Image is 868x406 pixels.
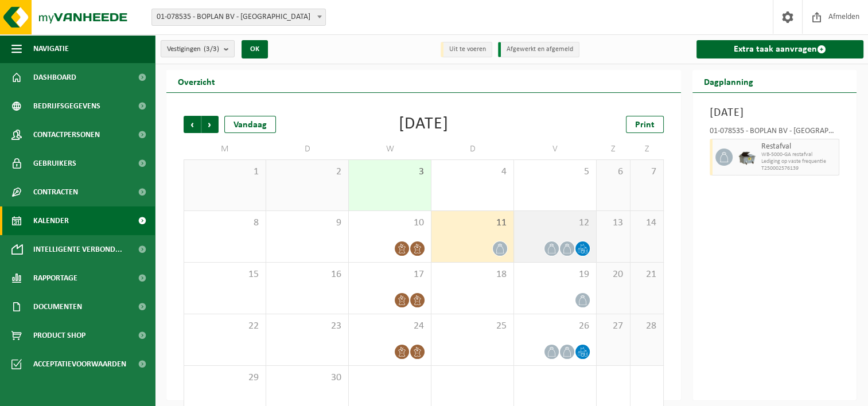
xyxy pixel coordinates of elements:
td: Z [597,139,630,159]
span: 4 [437,166,508,178]
span: 26 [520,320,590,333]
td: D [431,139,514,159]
span: Contactpersonen [33,120,100,149]
span: Intelligente verbond... [33,235,122,264]
span: Lediging op vaste frequentie [761,158,836,165]
span: 20 [602,268,624,281]
span: 21 [636,268,658,281]
td: D [266,139,349,159]
span: 1 [190,166,260,178]
span: Product Shop [33,321,85,350]
span: 30 [272,372,342,384]
span: 3 [355,166,425,178]
span: 6 [602,166,624,178]
span: Navigatie [33,34,69,63]
span: 23 [272,320,342,333]
span: 10 [355,217,425,229]
span: Contracten [33,178,78,206]
button: Vestigingen(3/3) [161,40,235,57]
span: 7 [636,166,658,178]
span: 25 [437,320,508,333]
span: 15 [190,268,260,281]
td: Z [630,139,664,159]
button: OK [242,40,268,58]
h2: Overzicht [166,70,227,92]
span: 13 [602,217,624,229]
span: Vorige [184,116,201,133]
span: 24 [355,320,425,333]
span: 17 [355,268,425,281]
span: 14 [636,217,658,229]
li: Uit te voeren [441,42,492,57]
span: 22 [190,320,260,333]
span: 01-078535 - BOPLAN BV - MOORSELE [152,9,325,25]
span: Documenten [33,292,82,321]
a: Extra taak aanvragen [696,40,863,58]
li: Afgewerkt en afgemeld [498,42,579,57]
td: W [349,139,431,159]
h2: Dagplanning [692,70,765,92]
span: 18 [437,268,508,281]
count: (3/3) [204,45,219,53]
img: WB-5000-GAL-GY-01 [738,149,756,166]
span: Bedrijfsgegevens [33,92,100,120]
span: Kalender [33,206,69,235]
span: 8 [190,217,260,229]
h3: [DATE] [710,104,839,122]
span: 12 [520,217,590,229]
span: 27 [602,320,624,333]
div: Vandaag [224,116,276,133]
span: 01-078535 - BOPLAN BV - MOORSELE [151,9,326,26]
span: 5 [520,166,590,178]
span: Dashboard [33,63,76,92]
span: 9 [272,217,342,229]
span: Acceptatievoorwaarden [33,350,126,378]
span: Restafval [761,142,836,151]
span: Print [635,120,655,130]
td: M [184,139,266,159]
span: Rapportage [33,264,77,292]
div: 01-078535 - BOPLAN BV - [GEOGRAPHIC_DATA] [710,127,839,139]
span: 29 [190,372,260,384]
a: Print [626,116,664,133]
span: 16 [272,268,342,281]
span: Volgende [201,116,219,133]
span: 11 [437,217,508,229]
span: WB-5000-GA restafval [761,151,836,158]
span: 2 [272,166,342,178]
span: Vestigingen [167,41,219,58]
span: T250002576139 [761,165,836,172]
div: [DATE] [399,116,449,133]
td: V [514,139,597,159]
span: 28 [636,320,658,333]
span: 19 [520,268,590,281]
span: Gebruikers [33,149,76,178]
